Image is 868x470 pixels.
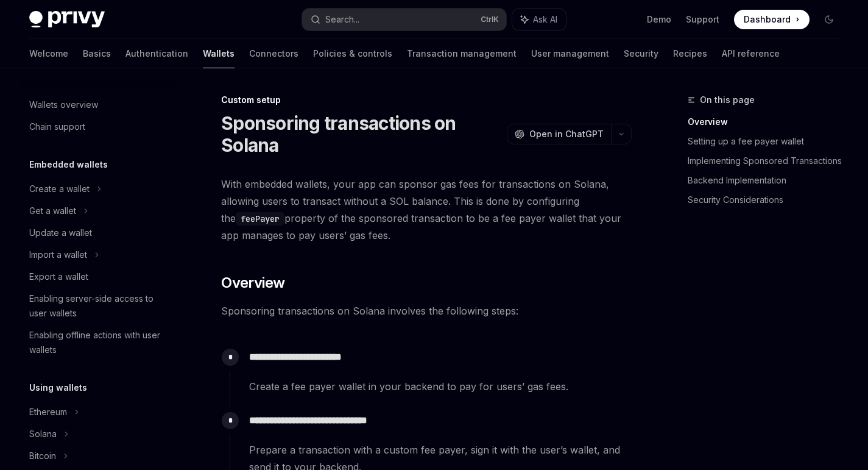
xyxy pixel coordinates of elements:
[624,39,658,68] a: Security
[29,269,88,284] div: Export a wallet
[29,204,76,218] div: Get a wallet
[688,112,849,132] a: Overview
[203,39,235,68] a: Wallets
[29,98,98,112] div: Wallets overview
[19,116,175,138] a: Chain support
[722,39,780,68] a: API reference
[481,15,499,24] span: Ctrl K
[19,94,175,116] a: Wallets overview
[313,39,392,68] a: Policies & controls
[29,182,90,196] div: Create a wallet
[236,212,284,226] code: feePayer
[19,324,175,361] a: Enabling offline actions with user wallets
[647,13,671,26] a: Demo
[29,247,87,262] div: Import a wallet
[686,13,719,26] a: Support
[29,157,108,172] h5: Embedded wallets
[221,94,632,106] div: Custom setup
[29,405,67,419] div: Ethereum
[29,291,168,321] div: Enabling server-side access to user wallets
[673,39,707,68] a: Recipes
[249,39,298,68] a: Connectors
[529,128,604,140] span: Open in ChatGPT
[221,112,502,156] h1: Sponsoring transactions on Solana
[19,222,175,244] a: Update a wallet
[29,39,68,68] a: Welcome
[700,93,755,107] span: On this page
[325,12,359,27] div: Search...
[29,11,105,28] img: dark logo
[302,9,506,30] button: Search...CtrlK
[29,328,168,357] div: Enabling offline actions with user wallets
[734,10,810,29] a: Dashboard
[507,124,611,144] button: Open in ChatGPT
[407,39,517,68] a: Transaction management
[249,378,631,395] span: Create a fee payer wallet in your backend to pay for users’ gas fees.
[531,39,609,68] a: User management
[533,13,557,26] span: Ask AI
[819,10,839,29] button: Toggle dark mode
[744,13,791,26] span: Dashboard
[29,380,87,395] h5: Using wallets
[221,302,632,319] span: Sponsoring transactions on Solana involves the following steps:
[125,39,188,68] a: Authentication
[19,266,175,288] a: Export a wallet
[83,39,111,68] a: Basics
[688,190,849,210] a: Security Considerations
[29,449,56,463] div: Bitcoin
[29,119,85,134] div: Chain support
[221,273,284,293] span: Overview
[688,132,849,151] a: Setting up a fee payer wallet
[29,427,57,441] div: Solana
[19,288,175,324] a: Enabling server-side access to user wallets
[29,226,92,240] div: Update a wallet
[221,176,632,244] span: With embedded wallets, your app can sponsor gas fees for transactions on Solana, allowing users t...
[688,151,849,171] a: Implementing Sponsored Transactions
[688,171,849,190] a: Backend Implementation
[512,9,566,30] button: Ask AI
